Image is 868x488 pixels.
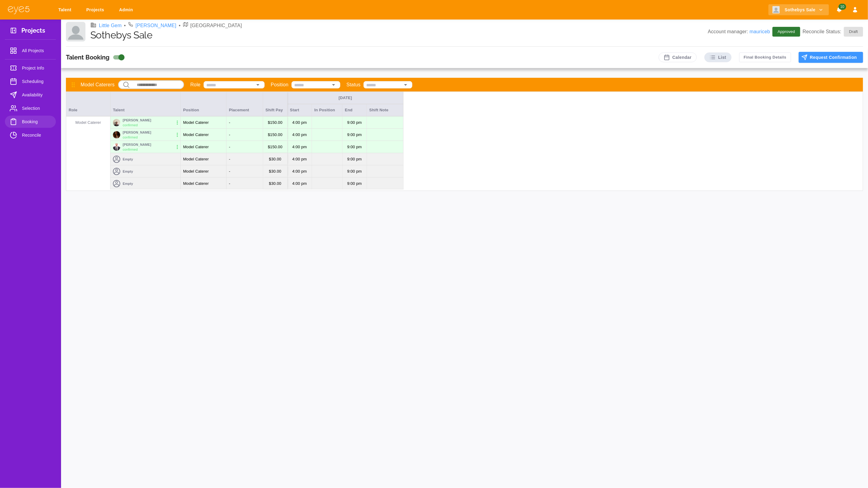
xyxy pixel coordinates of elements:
[292,120,307,126] p: 4:00 PM
[124,22,126,29] li: •
[113,119,120,126] img: 687b3fc0-42bb-11ef-a04b-5bf94ed21a41
[229,168,230,174] p: -
[123,123,151,128] p: Confirmed
[750,29,770,34] a: mauriceb
[268,132,283,138] p: $ 150.00
[190,81,201,88] p: Role
[347,144,362,150] p: 9:00 PM
[123,157,133,162] p: Empty
[834,4,845,16] button: Notifications
[803,27,863,37] p: Reconcile Status:
[772,6,780,13] img: Client logo
[799,52,863,63] button: Request Confirmation
[66,54,110,61] h3: Talent Booking
[22,131,51,139] span: Reconcile
[845,29,862,35] span: Draft
[66,92,110,116] div: Role
[54,4,78,16] a: Talent
[66,120,110,126] p: Model Caterer
[254,81,262,89] button: Open
[22,47,51,54] span: All Projects
[292,181,307,187] p: 4:00 PM
[229,156,230,162] p: -
[181,92,226,116] div: Position
[113,131,120,138] img: 56a50450-9542-11ef-9284-e5c13e26f8f3
[774,29,799,35] span: Approved
[288,104,312,116] div: Start
[5,75,56,88] a: Scheduling
[99,22,121,29] a: Little Gem
[342,104,367,116] div: End
[22,118,51,125] span: Booking
[190,22,242,29] p: [GEOGRAPHIC_DATA]
[292,168,307,174] p: 4:00 PM
[347,156,362,162] p: 9:00 PM
[115,4,139,16] a: Admin
[347,120,362,126] p: 9:00 PM
[179,22,181,29] li: •
[271,81,288,88] p: Position
[183,168,209,174] p: Model Caterer
[183,181,209,187] p: Model Caterer
[269,168,281,174] p: $ 30.00
[229,144,230,150] p: -
[229,132,230,138] p: -
[183,144,209,150] p: Model Caterer
[90,29,708,41] h1: Sothebys Sale
[347,181,362,187] p: 9:00 PM
[22,91,51,99] span: Availability
[22,64,51,72] span: Project Info
[123,147,151,152] p: Confirmed
[292,156,307,162] p: 4:00 PM
[704,52,732,62] button: List
[347,132,362,138] p: 9:00 PM
[292,144,307,150] p: 4:00 PM
[22,105,51,112] span: Selection
[263,92,288,116] div: Shift Pay
[367,104,403,116] div: Shift Note
[838,4,846,10] span: 10
[268,144,283,150] p: $ 150.00
[269,156,281,162] p: $ 30.00
[769,4,829,16] button: Sothebys Sale
[708,28,770,35] p: Account manager:
[346,81,360,88] p: Status
[82,4,110,16] a: Projects
[329,81,338,89] button: Open
[5,62,56,74] a: Project Info
[183,120,209,126] p: Model Caterer
[5,102,56,114] a: Selection
[312,104,342,116] div: In Position
[123,130,151,135] p: [PERSON_NAME]
[123,118,151,123] p: [PERSON_NAME]
[226,92,263,116] div: Placement
[290,95,401,101] div: [DATE]
[22,78,51,85] span: Scheduling
[347,168,362,174] p: 9:00 PM
[110,92,181,116] div: Talent
[183,132,209,138] p: Model Caterer
[123,169,133,174] p: Empty
[123,142,151,147] p: [PERSON_NAME]
[5,116,56,128] a: Booking
[81,81,114,88] p: Model Caterers
[66,22,85,41] img: Client logo
[659,52,697,62] button: Calendar
[5,89,56,101] a: Availability
[739,52,791,62] button: Final Booking Details
[21,27,45,36] h3: Projects
[5,45,56,57] a: All Projects
[292,132,307,138] p: 4:00 PM
[7,5,30,14] img: eye5
[136,22,176,29] a: [PERSON_NAME]
[183,156,209,162] p: Model Caterer
[229,181,230,187] p: -
[269,181,281,187] p: $ 30.00
[5,129,56,141] a: Reconcile
[401,81,410,89] button: Open
[123,181,133,186] p: Empty
[268,120,283,126] p: $ 150.00
[123,135,151,140] p: Confirmed
[113,143,120,151] img: 19f0a020-61aa-11f0-b528-0be1b41b7ed8
[229,120,230,126] p: -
